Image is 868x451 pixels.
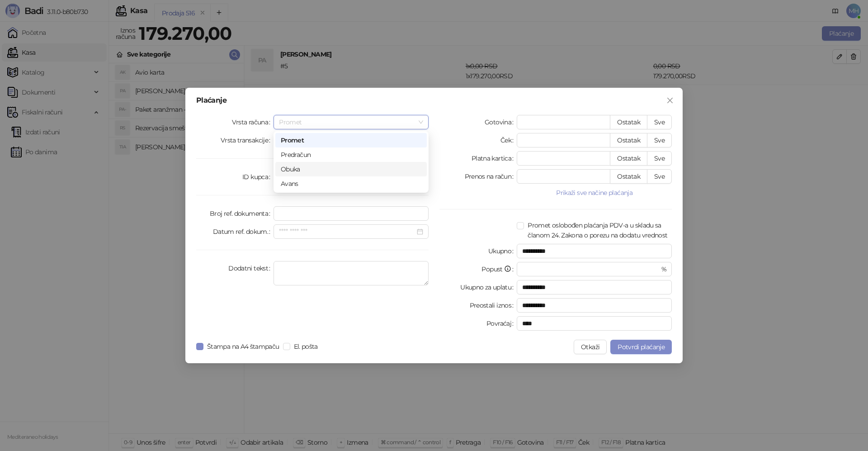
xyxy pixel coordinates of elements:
div: Obuka [275,162,427,176]
button: Sve [647,115,672,129]
button: Otkaži [574,340,607,354]
button: Ostatak [610,169,647,184]
label: Vrsta računa [232,115,274,129]
label: ID kupca [242,170,274,184]
span: Zatvori [663,97,677,104]
button: Ostatak [610,133,647,147]
div: Predračun [275,147,427,162]
label: Dodatni tekst [228,261,274,275]
label: Prenos na račun [465,169,517,184]
button: Ostatak [610,115,647,129]
div: Promet [281,135,421,145]
div: Avans [275,176,427,191]
label: Ukupno [488,244,517,258]
div: Obuka [281,164,421,174]
label: Popust [481,262,517,276]
span: close [666,97,674,104]
button: Prikaži sve načine plaćanja [517,187,672,198]
input: Broj ref. dokumenta [274,206,429,221]
span: El. pošta [290,342,321,351]
label: Datum ref. dokum. [213,224,274,239]
span: Promet [279,115,423,129]
label: Ukupno za uplatu [460,280,517,294]
button: Close [663,93,677,108]
input: Popust [522,262,659,276]
div: Predračun [281,150,421,160]
span: Potvrdi plaćanje [618,343,665,351]
label: Vrsta transakcije [221,133,274,147]
label: Broj ref. dokumenta [210,206,274,221]
label: Preostali iznos [470,298,517,313]
div: Promet [275,133,427,147]
input: Datum ref. dokum. [279,227,415,237]
span: Promet oslobođen plaćanja PDV-a u skladu sa članom 24. Zakona o porezu na dodatu vrednost [524,220,672,240]
button: Sve [647,169,672,184]
button: Sve [647,133,672,147]
label: Ček [500,133,517,147]
button: Ostatak [610,151,647,166]
textarea: Dodatni tekst [274,261,429,285]
button: Potvrdi plaćanje [610,340,672,354]
button: Sve [647,151,672,166]
span: Štampa na A4 štampaču [203,342,283,351]
label: Platna kartica [472,151,517,166]
label: Povraćaj [486,316,517,331]
div: Plaćanje [196,97,672,104]
div: Avans [281,179,421,189]
label: Gotovina [485,115,517,129]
